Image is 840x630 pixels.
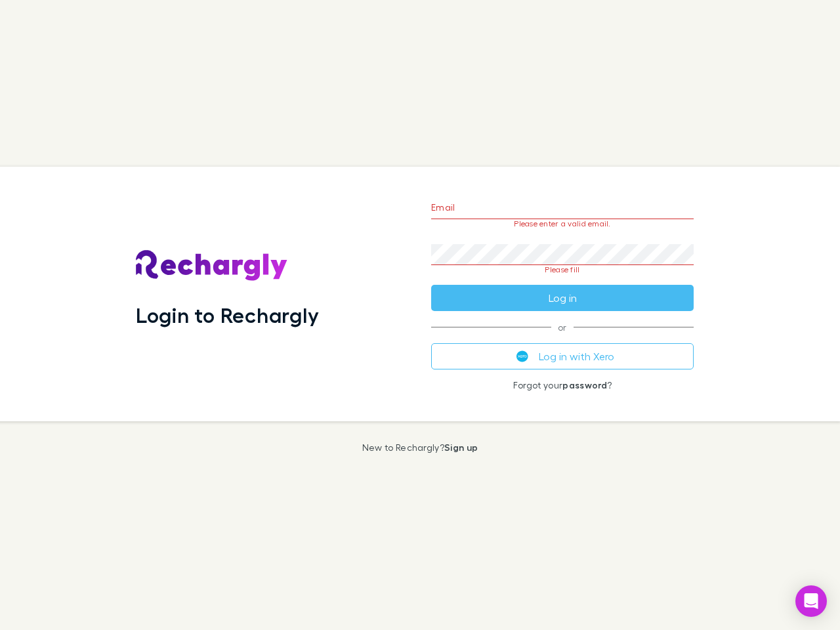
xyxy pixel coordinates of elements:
a: Sign up [444,442,478,453]
h1: Login to Rechargly [136,303,319,327]
button: Log in [431,285,694,311]
a: password [562,379,607,390]
img: Rechargly's Logo [136,250,288,282]
p: Please enter a valid email. [431,219,694,228]
img: Xero's logo [516,350,528,362]
button: Log in with Xero [431,343,694,369]
p: New to Rechargly? [362,442,478,453]
span: or [431,327,694,327]
div: Open Intercom Messenger [795,585,827,617]
p: Please fill [431,265,694,274]
p: Forgot your ? [431,380,694,390]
